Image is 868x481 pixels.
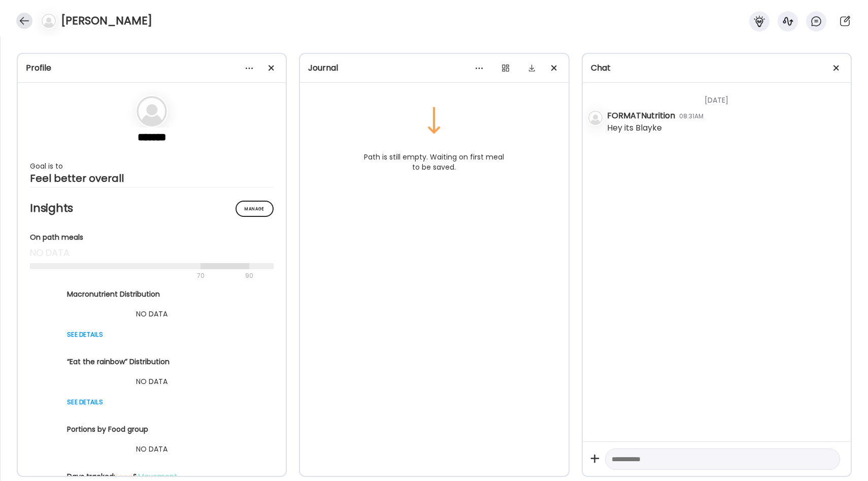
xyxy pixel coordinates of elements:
[591,62,843,74] div: Chat
[67,357,237,367] div: “Eat the rainbow” Distribution
[26,62,278,74] div: Profile
[308,62,560,74] div: Journal
[30,270,242,282] div: 70
[61,13,152,29] h4: [PERSON_NAME]
[67,375,237,388] div: NO DATA
[67,308,237,320] div: NO DATA
[30,247,274,259] div: no data
[30,232,274,243] div: On path meals
[588,111,603,125] img: bg-avatar-default.svg
[607,83,843,110] div: [DATE]
[67,424,237,435] div: Portions by Food group
[30,201,274,216] h2: Insights
[236,201,274,217] div: Manage
[30,160,274,172] div: Goal is to
[30,172,274,184] div: Feel better overall
[42,14,56,28] img: bg-avatar-default.svg
[679,112,704,121] div: 08:31AM
[137,96,167,126] img: bg-avatar-default.svg
[244,270,254,282] div: 90
[67,289,237,300] div: Macronutrient Distribution
[607,110,675,122] div: FORMATNutrition
[353,148,515,176] div: Path is still empty. Waiting on first meal to be saved.
[607,122,662,134] div: Hey its Blayke
[67,443,237,455] div: NO DATA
